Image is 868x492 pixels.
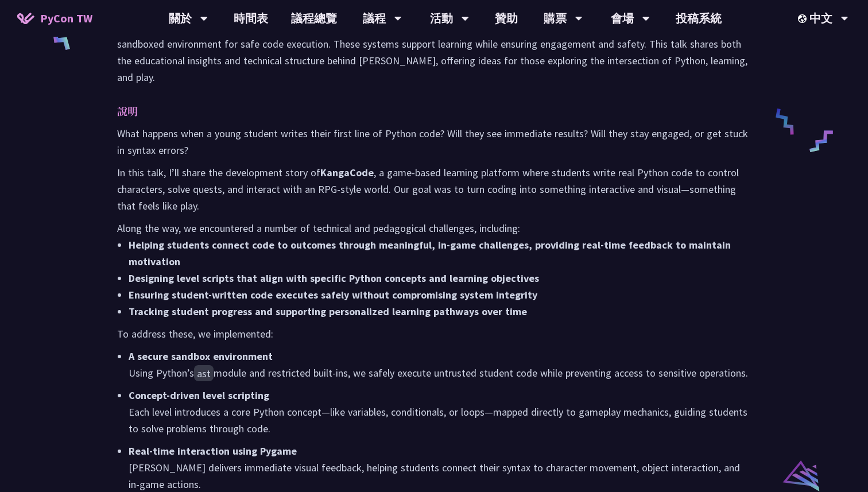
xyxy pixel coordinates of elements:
strong: Designing level scripts that align with specific Python concepts and learning objectives [129,272,539,285]
a: PyCon TW [6,4,104,33]
span: PyCon TW [40,10,92,27]
p: In this talk, I’ll share the development story of , a game-based learning platform where students... [117,164,751,214]
p: Each level introduces a core Python concept—like variables, conditionals, or loops—mapped directl... [129,387,751,437]
strong: Helping students connect code to outcomes through meaningful, in-game challenges, providing real-... [129,238,731,268]
p: 說明 [117,103,728,119]
strong: Real-time interaction using Pygame [129,444,297,458]
strong: Concept-driven level scripting [129,389,269,402]
p: Along the way, we encountered a number of technical and pedagogical challenges, including: [117,220,751,237]
p: To address these, we implemented: [117,326,751,342]
strong: Tracking student progress and supporting personalized learning pathways over time [129,305,527,318]
img: Home icon of PyCon TW 2025 [17,13,34,24]
p: What happens when a young student writes their first line of Python code? Will they see immediate... [117,125,751,158]
img: Locale Icon [798,14,809,23]
strong: A secure sandbox environment [129,350,273,363]
strong: KangaCode [320,166,374,179]
strong: Ensuring student-written code executes safely without compromising system integrity [129,288,537,301]
code: ast [194,365,214,381]
p: Using Python’s module and restricted built-ins, we safely execute untrusted student code while pr... [129,348,751,381]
